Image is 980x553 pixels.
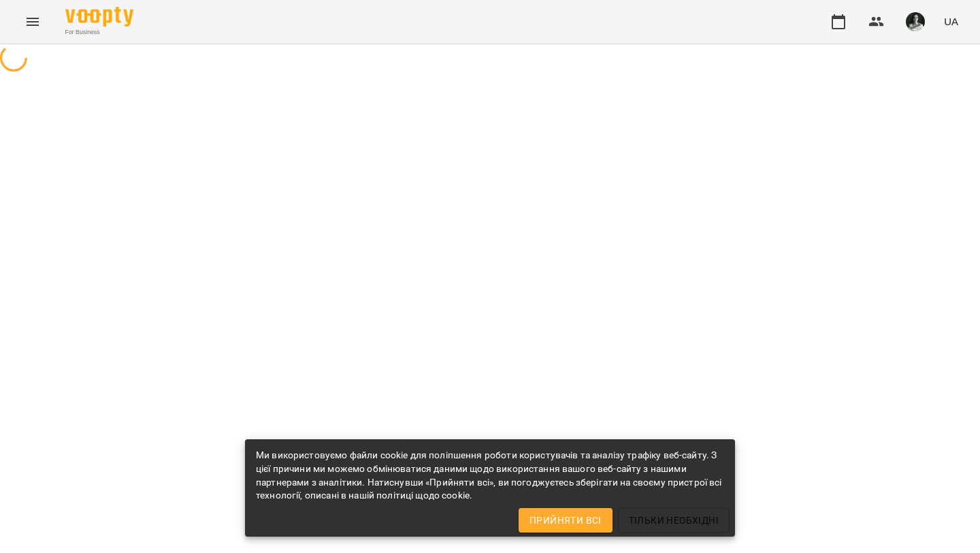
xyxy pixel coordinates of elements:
img: cdfe8070fd8d32b0b250b072b9a46113.JPG [906,12,925,31]
span: UA [944,14,958,29]
img: Voopty Logo [65,7,133,27]
button: UA [938,9,964,34]
span: For Business [65,28,133,37]
button: Menu [16,5,49,38]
